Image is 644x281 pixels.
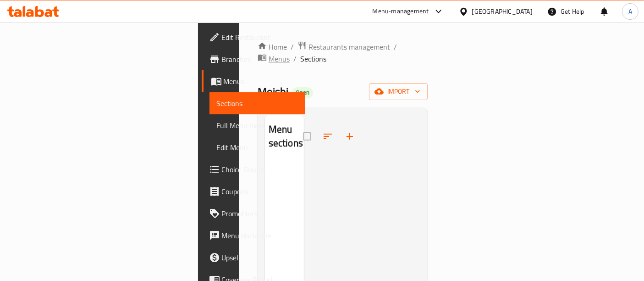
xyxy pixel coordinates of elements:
span: Edit Menu [217,142,298,153]
a: Menu disclaimer [202,225,306,247]
a: Full Menu View [209,114,306,136]
span: Sections [300,53,326,64]
span: Full Menu View [217,120,298,131]
span: Choice Groups [222,164,298,175]
span: Restaurants management [308,41,390,52]
span: Edit Restaurant [222,32,298,43]
span: Upsell [222,252,298,263]
span: Sections [217,98,298,109]
a: Edit Restaurant [202,26,306,48]
nav: Menu sections [265,158,304,166]
a: Restaurants management [297,41,390,53]
a: Branches [202,48,306,70]
div: Menu-management [373,6,429,17]
a: Sections [209,92,306,114]
button: import [369,83,428,100]
span: Branches [222,54,298,65]
span: Promotions [222,208,298,219]
span: Menu disclaimer [222,230,298,241]
a: Choice Groups [202,158,306,180]
span: Menus [224,76,298,87]
div: [GEOGRAPHIC_DATA] [472,6,533,17]
li: / [394,41,397,52]
span: A [628,6,632,17]
span: import [376,86,420,97]
button: Add section [339,125,361,147]
a: Upsell [202,247,306,269]
a: Menus [202,70,306,92]
span: Coupons [222,186,298,197]
nav: breadcrumb [258,41,428,65]
a: Promotions [202,202,306,225]
a: Coupons [202,180,306,202]
a: Edit Menu [209,136,306,158]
